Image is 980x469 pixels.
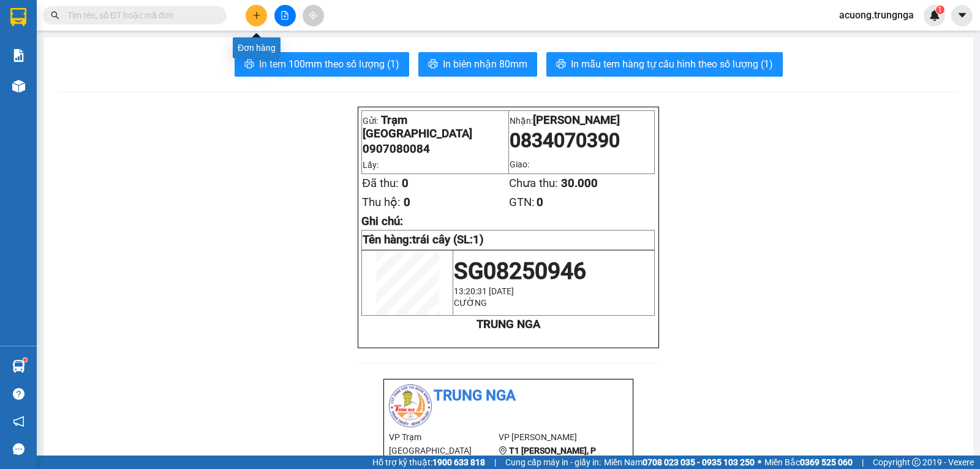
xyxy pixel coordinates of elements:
span: notification [13,416,24,427]
span: In biên nhận 80mm [443,56,527,72]
strong: TRUNG NGA [477,318,540,331]
strong: Tên hàng: [363,233,484,246]
span: printer [556,59,566,71]
span: copyright [912,458,921,467]
span: | [862,456,864,469]
span: Chưa thu: [509,177,558,190]
button: plus [246,5,267,26]
span: plus [252,11,261,20]
span: 1) [473,233,484,246]
li: VP [PERSON_NAME] [499,430,608,444]
span: Lấy: [363,160,379,170]
strong: 1900 633 818 [432,457,485,467]
input: Tìm tên, số ĐT hoặc mã đơn [67,9,212,22]
strong: 0369 525 060 [800,457,853,467]
strong: 0708 023 035 - 0935 103 250 [643,457,755,467]
span: ⚪️ [758,460,761,465]
li: VP Trạm [GEOGRAPHIC_DATA] [389,430,499,457]
span: printer [244,59,254,71]
span: Ghi chú: [361,215,403,228]
div: Đơn hàng [233,37,281,58]
button: aim [303,5,324,26]
span: 30.000 [561,177,598,190]
span: 0907080084 [363,142,430,156]
button: file-add [274,5,296,26]
button: printerIn tem 100mm theo số lượng (1) [235,52,409,77]
img: solution-icon [12,49,25,62]
b: T1 [PERSON_NAME], P Phú Thuỷ [499,446,596,469]
button: caret-down [951,5,973,26]
span: message [13,443,24,455]
span: 0 [402,177,409,190]
span: 13:20:31 [DATE] [454,286,514,296]
span: Cung cấp máy in - giấy in: [505,456,601,469]
span: environment [499,446,507,455]
img: warehouse-icon [12,80,25,93]
span: Miền Nam [604,456,755,469]
span: In tem 100mm theo số lượng (1) [259,56,399,72]
p: Gửi: [363,113,507,140]
sup: 1 [936,6,944,14]
span: Hỗ trợ kỹ thuật: [372,456,485,469]
sup: 1 [23,358,27,362]
span: Giao: [510,159,529,169]
span: Đã thu: [362,177,398,190]
button: printerIn mẫu tem hàng tự cấu hình theo số lượng (1) [546,52,783,77]
span: aim [309,11,317,20]
span: 1 [938,6,942,14]
img: logo.jpg [389,384,432,427]
span: printer [428,59,438,71]
li: Trung Nga [389,384,628,408]
span: Miền Bắc [764,456,853,469]
span: [PERSON_NAME] [533,113,620,127]
button: printerIn biên nhận 80mm [418,52,537,77]
span: 0 [404,196,410,209]
img: icon-new-feature [929,10,940,21]
span: | [494,456,496,469]
img: logo-vxr [10,8,26,26]
span: file-add [281,11,289,20]
span: search [51,11,59,20]
p: Nhận: [510,113,654,127]
span: In mẫu tem hàng tự cấu hình theo số lượng (1) [571,56,773,72]
span: question-circle [13,388,24,400]
span: trái cây (SL: [412,233,484,246]
img: warehouse-icon [12,360,25,373]
span: GTN: [509,196,535,209]
span: Thu hộ: [362,196,401,209]
span: SG08250946 [454,257,586,284]
span: 0834070390 [510,129,620,152]
span: Trạm [GEOGRAPHIC_DATA] [363,113,472,140]
span: caret-down [957,10,968,21]
span: acuong.trungnga [829,7,924,23]
span: CƯỜNG [454,298,487,308]
span: 0 [537,196,543,209]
